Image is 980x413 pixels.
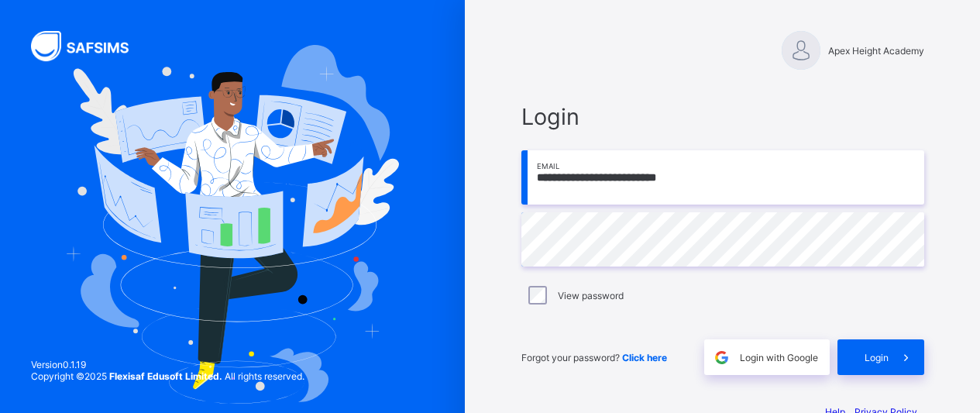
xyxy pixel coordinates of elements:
[622,352,667,363] a: Click here
[828,45,924,57] span: Apex Height Academy
[521,352,667,363] span: Forgot your password?
[109,370,222,382] strong: Flexisaf Edusoft Limited.
[521,103,924,130] span: Login
[31,370,304,382] span: Copyright © 2025 All rights reserved.
[865,352,889,363] span: Login
[31,31,147,61] img: SAFSIMS Logo
[740,352,818,363] span: Login with Google
[31,359,304,370] span: Version 0.1.19
[66,45,400,404] img: Hero Image
[558,290,624,301] label: View password
[713,349,731,367] img: google.396cfc9801f0270233282035f929180a.svg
